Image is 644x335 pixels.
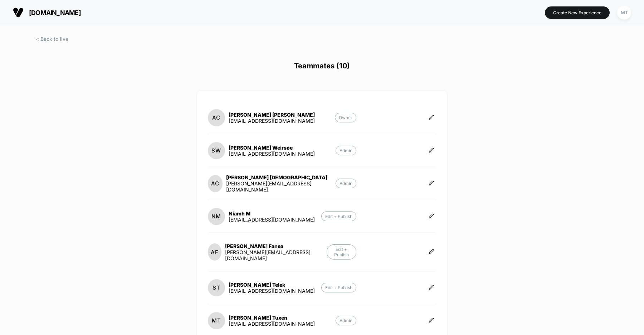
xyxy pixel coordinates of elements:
[211,213,221,220] p: NM
[13,7,24,18] img: Visually logo
[229,217,315,223] div: [EMAIL_ADDRESS][DOMAIN_NAME]
[229,210,315,217] div: Niamh M
[211,180,219,187] p: AC
[229,321,315,327] div: [EMAIL_ADDRESS][DOMAIN_NAME]
[225,243,327,249] div: [PERSON_NAME] Fanea
[336,179,356,188] p: Admin
[212,317,221,324] p: MT
[327,244,356,259] p: Edit + Publish
[226,180,336,193] div: [PERSON_NAME][EMAIL_ADDRESS][DOMAIN_NAME]
[321,212,356,221] p: Edit + Publish
[213,284,220,291] p: ST
[321,283,356,292] p: Edit + Publish
[225,249,327,261] div: [PERSON_NAME][EMAIL_ADDRESS][DOMAIN_NAME]
[212,114,220,121] p: AC
[336,316,356,325] p: Admin
[335,113,356,122] p: Owner
[226,174,336,180] div: [PERSON_NAME] [DEMOGRAPHIC_DATA]
[545,6,610,19] button: Create New Experience
[615,5,633,20] button: MT
[229,118,315,124] div: [EMAIL_ADDRESS][DOMAIN_NAME]
[229,145,315,151] div: [PERSON_NAME] Weirsøe
[229,151,315,157] div: [EMAIL_ADDRESS][DOMAIN_NAME]
[336,146,356,155] p: Admin
[617,6,631,20] div: MT
[229,112,315,118] div: [PERSON_NAME] [PERSON_NAME]
[29,9,81,16] span: [DOMAIN_NAME]
[229,282,315,288] div: [PERSON_NAME] Telek
[211,249,219,256] p: AF
[11,7,83,18] button: [DOMAIN_NAME]
[229,288,315,294] div: [EMAIL_ADDRESS][DOMAIN_NAME]
[229,315,315,321] div: [PERSON_NAME] Tuxen
[211,147,221,154] p: SW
